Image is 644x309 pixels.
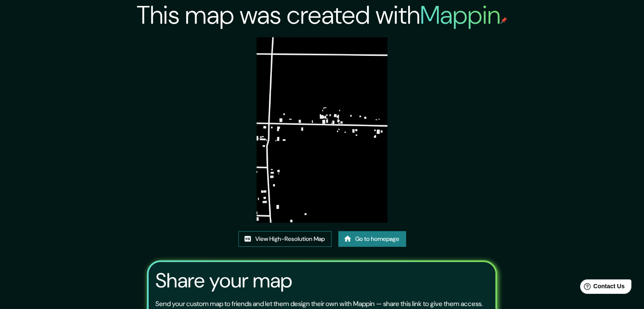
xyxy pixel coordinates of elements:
[238,231,332,247] a: View High-Resolution Map
[500,17,507,24] img: mappin-pin
[569,276,635,300] iframe: Help widget launcher
[155,269,292,292] h3: Share your map
[338,231,406,247] a: Go to homepage
[257,37,388,223] img: created-map
[155,299,483,309] p: Send your custom map to friends and let them design their own with Mappin — share this link to gi...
